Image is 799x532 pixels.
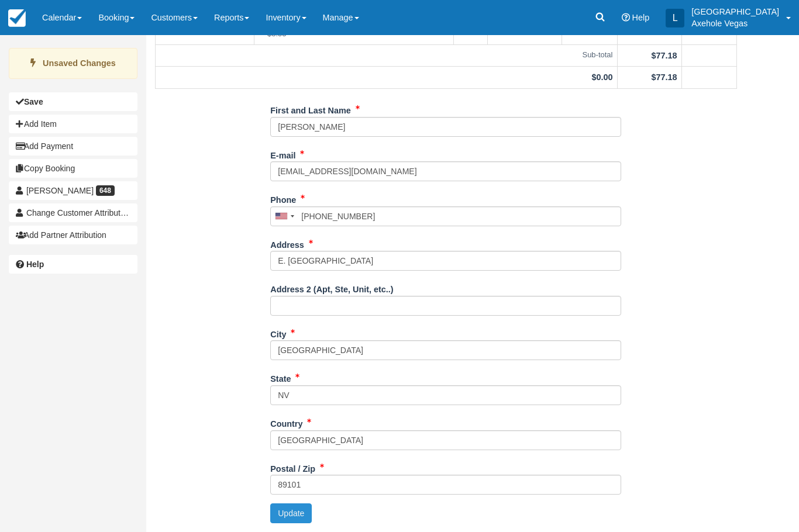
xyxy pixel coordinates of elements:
em: Sub-total [160,50,612,61]
button: Update [270,503,312,523]
label: Country [270,414,302,430]
span: Change Customer Attribution [26,208,132,217]
label: Address 2 (Apt, Ste, Unit, etc..) [270,279,393,296]
button: Copy Booking [9,159,137,178]
strong: $77.18 [651,72,677,82]
button: Add Payment [9,137,137,156]
div: United States: +1 [271,207,298,226]
label: City [270,324,286,341]
button: Save [9,92,137,111]
span: 648 [96,185,115,196]
label: Phone [270,190,296,206]
strong: $77.18 [651,51,677,60]
a: [PERSON_NAME] 648 [9,181,137,200]
label: Postal / Zip [270,459,315,475]
img: checkfront-main-nav-mini-logo.png [8,9,26,27]
span: [PERSON_NAME] [26,186,94,195]
strong: $0.00 [591,72,612,82]
button: Add Item [9,115,137,133]
button: Change Customer Attribution [9,203,137,222]
label: Address [270,235,304,251]
b: Save [24,97,43,106]
i: Help [622,13,630,22]
span: Help [632,13,650,22]
label: E-mail [270,146,295,162]
button: Add Partner Attribution [9,226,137,244]
label: State [270,369,291,385]
label: First and Last Name [270,101,351,117]
p: [GEOGRAPHIC_DATA] [691,6,779,18]
b: Help [26,260,44,269]
div: L [666,9,684,27]
p: Axehole Vegas [691,18,779,29]
a: Help [9,255,137,274]
strong: Unsaved Changes [43,58,116,68]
